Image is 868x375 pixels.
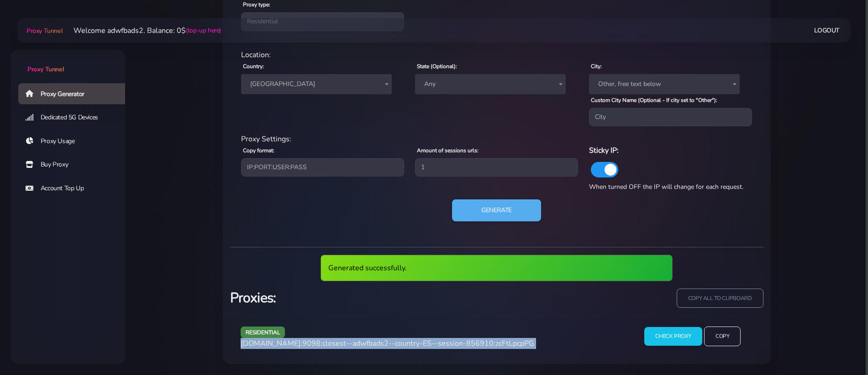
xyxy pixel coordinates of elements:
span: Any [421,78,560,91]
a: Proxy Tunnel [25,23,63,38]
span: Other, free text below [589,74,740,94]
a: (top-up here) [186,26,221,35]
span: Other, free text below [594,78,734,91]
label: Custom City Name (Optional - If city set to "Other"): [591,96,717,104]
span: [DOMAIN_NAME]:9098:closest--adwfbads2--country-ES--session-856910:zcFtLpcpPG [241,338,534,348]
a: Logout [814,22,840,39]
span: When turned OFF the IP will change for each request. [589,182,743,191]
div: Generated successfully. [321,255,673,281]
label: City: [591,62,602,70]
a: Buy Proxy [18,154,132,175]
a: Proxy Usage [18,131,132,152]
label: Copy format: [243,146,274,155]
span: Any [415,74,566,94]
span: Spain [247,78,386,91]
div: Location: [236,49,758,60]
label: Country: [243,62,264,70]
a: Account Top Up [18,178,132,199]
input: City [589,108,752,126]
input: Copy [704,327,741,346]
li: Welcome adwfbads2. Balance: 0$ [63,25,221,36]
a: Dedicated 5G Devices [18,107,132,128]
label: State (Optional): [417,62,457,70]
label: Proxy type: [243,0,270,9]
span: residential [241,327,285,338]
span: Proxy Tunnel [26,27,63,35]
a: Proxy Generator [18,83,132,104]
input: Check Proxy [644,327,702,346]
h6: Sticky IP: [589,145,752,156]
div: Proxy Settings: [236,134,758,145]
input: copy all to clipboard [677,289,763,308]
button: Generate [452,199,541,221]
label: Amount of sessions urls: [417,146,479,155]
iframe: Webchat Widget [733,225,857,364]
a: Proxy Tunnel [11,50,125,74]
span: Spain [241,74,392,94]
h3: Proxies: [230,289,491,307]
span: Proxy Tunnel [27,65,64,74]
